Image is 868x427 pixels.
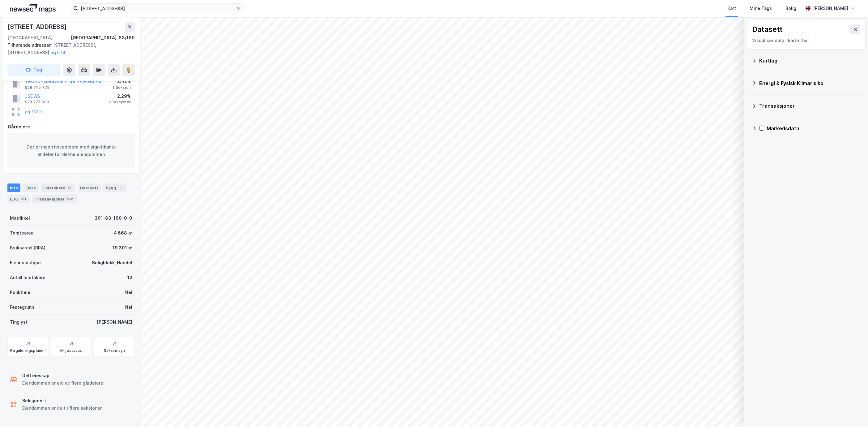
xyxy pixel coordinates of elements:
[7,41,130,56] div: [STREET_ADDRESS], [STREET_ADDRESS]
[8,123,134,131] div: Gårdeiere
[92,259,132,266] div: Boligblokk, Handel
[78,183,101,192] div: Datasett
[759,80,861,87] div: Energi & Fysisk Klimarisiko
[813,5,848,12] div: [PERSON_NAME]
[7,183,20,192] div: Info
[7,64,61,76] button: Tag
[22,379,103,387] div: Eiendommen er eid av flere gårdeiere
[23,183,38,192] div: Eiere
[41,183,75,192] div: Leietakere
[78,4,236,13] input: Søk på adresse, matrikkel, gårdeiere, leietakere eller personer
[752,37,860,44] div: Visualiser data i kartet her.
[10,229,35,237] div: Tomteareal
[837,397,868,427] div: Kontrollprogram for chat
[10,348,45,353] div: Reguleringsplaner
[25,100,49,105] div: 928 277 909
[7,34,53,41] div: [GEOGRAPHIC_DATA]
[22,404,102,412] div: Eiendommen er delt i flere seksjoner
[750,5,772,12] div: Mine Tags
[10,214,30,222] div: Matrikkel
[767,125,861,132] div: Markedsdata
[66,185,73,191] div: 12
[113,78,131,85] div: 2.42%
[108,93,131,100] div: 2.29%
[7,42,53,48] span: Tilhørende adresser:
[108,100,131,105] div: 2 Seksjoner
[22,372,103,379] div: Delt eieskap
[10,304,34,311] div: Festegrunn
[10,244,45,252] div: Bruksareal (BRA)
[104,348,125,353] div: Saksinnsyn
[837,397,868,427] iframe: Chat Widget
[752,24,783,34] div: Datasett
[10,259,41,266] div: Eiendomstype
[103,183,126,192] div: Bygg
[10,318,28,326] div: Tinglyst
[10,274,45,281] div: Antall leietakere
[125,289,132,296] div: Nei
[113,244,132,252] div: 19 301 ㎡
[71,34,135,41] div: [GEOGRAPHIC_DATA], 83/160
[785,5,796,12] div: Bolig
[10,4,56,13] img: logo.a4113a55bc3d86da70a041830d287a7e.svg
[97,318,132,326] div: [PERSON_NAME]
[22,397,102,404] div: Seksjonert
[117,185,124,191] div: 1
[7,22,68,32] div: [STREET_ADDRESS]
[759,57,861,64] div: Kartlag
[10,289,30,296] div: Punktleie
[113,85,131,90] div: 1 Seksjon
[727,5,736,12] div: Kart
[66,196,74,202] div: 512
[60,348,82,353] div: Miljøstatus
[7,195,30,203] div: ESG
[127,274,132,281] div: 12
[25,85,49,90] div: 928 745 775
[125,304,132,311] div: Nei
[114,229,132,237] div: 4 668 ㎡
[759,102,861,110] div: Transaksjoner
[19,196,27,202] div: 181
[32,195,77,203] div: Transaksjoner
[95,214,132,222] div: 301-83-160-0-0
[8,133,134,168] div: Det er ingen hovedeiere med signifikante andeler for denne eiendommen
